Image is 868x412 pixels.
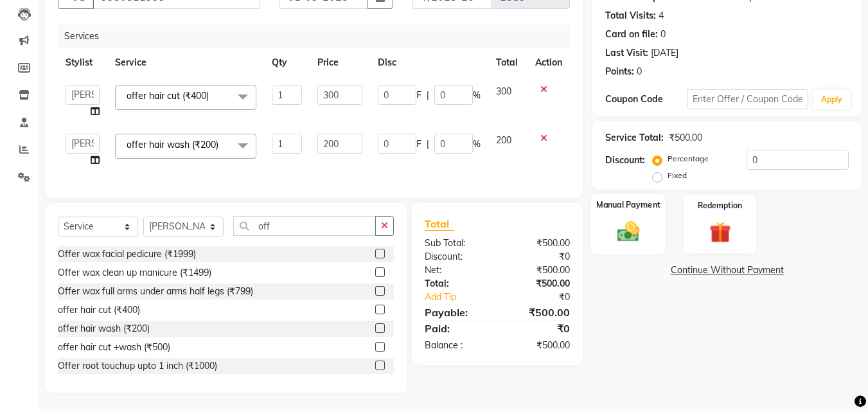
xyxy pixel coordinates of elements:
[659,9,664,22] div: 4
[497,277,580,291] div: ₹500.00
[605,154,645,167] div: Discount:
[416,89,421,102] span: F
[310,48,369,77] th: Price
[415,321,497,336] div: Paid:
[415,305,497,320] div: Payable:
[107,48,264,77] th: Service
[58,303,140,317] div: offer hair cut (₹400)
[209,90,215,102] a: x
[415,277,497,291] div: Total:
[497,305,580,320] div: ₹500.00
[58,285,253,298] div: Offer wax full arms under arms half legs (₹799)
[813,90,850,109] button: Apply
[637,65,642,78] div: 0
[416,138,421,151] span: F
[497,339,580,352] div: ₹500.00
[218,139,224,150] a: x
[605,65,634,78] div: Points:
[59,24,580,48] div: Services
[415,237,497,250] div: Sub Total:
[488,48,527,77] th: Total
[58,48,107,77] th: Stylist
[511,291,580,304] div: ₹0
[496,85,511,97] span: 300
[668,170,687,181] label: Fixed
[127,90,209,102] span: offer hair cut (₹400)
[58,359,217,373] div: Offer root touchup upto 1 inch (₹1000)
[605,28,658,41] div: Card on file:
[687,89,808,109] input: Enter Offer / Coupon Code
[596,199,660,211] label: Manual Payment
[233,216,376,236] input: Search or Scan
[497,264,580,277] div: ₹500.00
[669,131,702,145] div: ₹500.00
[58,247,196,261] div: Offer wax facial pedicure (₹1999)
[370,48,488,77] th: Disc
[527,48,570,77] th: Action
[427,138,429,151] span: |
[427,89,429,102] span: |
[605,93,686,106] div: Coupon Code
[415,339,497,352] div: Balance :
[473,89,481,102] span: %
[58,266,211,280] div: Offer wax clean up manicure (₹1499)
[496,134,511,146] span: 200
[127,139,218,150] span: offer hair wash (₹200)
[660,28,666,41] div: 0
[497,250,580,264] div: ₹0
[605,46,648,60] div: Last Visit:
[425,217,454,231] span: Total
[415,291,511,304] a: Add Tip
[58,341,170,354] div: offer hair cut +wash (₹500)
[610,219,646,244] img: _cash.svg
[651,46,678,60] div: [DATE]
[415,264,497,277] div: Net:
[703,219,738,246] img: _gift.svg
[668,153,709,165] label: Percentage
[698,200,742,211] label: Redemption
[605,9,656,22] div: Total Visits:
[264,48,310,77] th: Qty
[595,264,859,277] a: Continue Without Payment
[497,321,580,336] div: ₹0
[58,322,150,336] div: offer hair wash (₹200)
[415,250,497,264] div: Discount:
[605,131,664,145] div: Service Total:
[497,237,580,250] div: ₹500.00
[473,138,481,151] span: %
